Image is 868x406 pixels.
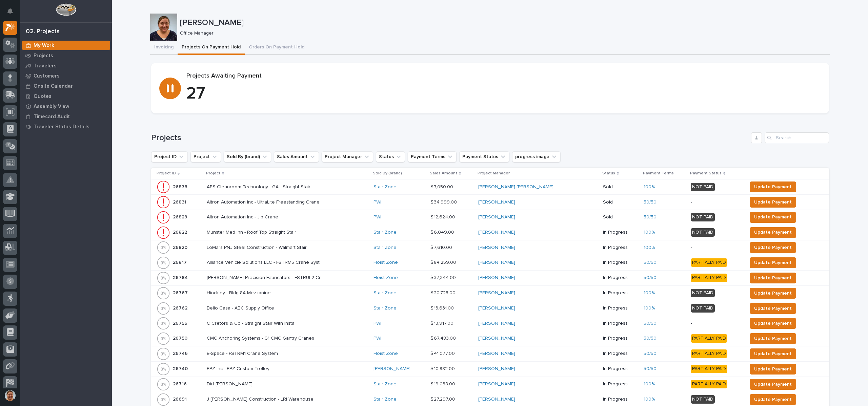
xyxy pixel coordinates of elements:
[207,319,298,326] p: C Cretors & Co - Straight Stair With Install
[754,335,792,343] span: Update Payment
[190,151,221,162] button: Project
[173,395,188,402] p: 26691
[408,151,457,162] button: Payment Terms
[754,319,792,327] span: Update Payment
[207,213,280,220] p: Altron Automation Inc - Jib Crane
[20,101,112,111] a: Assembly View
[430,304,455,311] p: $ 13,631.00
[430,349,456,357] p: $ 41,077.00
[750,318,796,329] button: Update Payment
[430,213,457,220] p: $ 12,624.00
[151,301,829,316] tr: 2676226762 Bello Casa - ABC Supply OfficeBello Casa - ABC Supply Office Stair Zone $ 13,631.00$ 1...
[3,4,17,18] button: Notifications
[207,334,316,341] p: CMC Anchoring Systems - G1 CMC Gantry Cranes
[691,380,727,388] div: PARTIALLY PAID
[691,349,727,358] div: PARTIALLY PAID
[754,259,792,267] span: Update Payment
[603,351,638,357] p: In Progress
[173,319,189,326] p: 26756
[603,305,638,311] p: In Progress
[750,333,796,344] button: Update Payment
[765,132,829,143] input: Search
[34,43,54,49] p: My Work
[374,199,381,205] a: PWI
[478,260,515,265] a: [PERSON_NAME]
[754,350,792,358] span: Update Payment
[173,349,189,357] p: 26746
[478,245,515,251] a: [PERSON_NAME]
[644,199,657,205] a: 50/50
[207,198,321,205] p: Altron Automation Inc - UltraLite Freestanding Crane
[430,198,458,205] p: $ 34,999.00
[691,183,715,191] div: NOT PAID
[374,290,397,296] a: Stair Zone
[173,334,189,341] p: 26750
[430,395,457,402] p: $ 27,297.00
[376,151,405,162] button: Status
[603,245,638,251] p: In Progress
[8,8,17,19] div: Notifications
[151,210,829,225] tr: 2682926829 Altron Automation Inc - Jib CraneAltron Automation Inc - Jib Crane PWI $ 12,624.00$ 12...
[20,71,112,81] a: Customers
[173,243,189,251] p: 26820
[374,381,397,387] a: Stair Zone
[207,349,279,357] p: E-Space - FSTRM1 Crane System
[374,397,397,402] a: Stair Zone
[430,334,457,341] p: $ 67,483.00
[157,170,176,177] p: Project ID
[644,397,655,402] a: 100%
[754,243,792,252] span: Update Payment
[374,275,398,281] a: Hoist Zone
[691,304,715,313] div: NOT PAID
[173,198,188,205] p: 26831
[430,380,457,387] p: $ 19,038.00
[603,397,638,402] p: In Progress
[34,114,70,120] p: Timecard Audit
[20,61,112,71] a: Travelers
[207,183,312,190] p: AES Cleanroom Technology - GA - Straight Stair
[34,83,73,89] p: Onsite Calendar
[750,212,796,223] button: Update Payment
[644,381,655,387] a: 100%
[26,28,60,36] div: 02. Projects
[20,91,112,101] a: Quotes
[34,124,89,130] p: Traveler Status Details
[750,257,796,268] button: Update Payment
[754,213,792,221] span: Update Payment
[173,228,188,235] p: 26822
[373,170,402,177] p: Sold By (brand)
[754,289,792,297] span: Update Payment
[478,275,515,281] a: [PERSON_NAME]
[186,84,821,104] p: 27
[430,183,455,190] p: $ 7,050.00
[151,331,829,346] tr: 2675026750 CMC Anchoring Systems - G1 CMC Gantry CranesCMC Anchoring Systems - G1 CMC Gantry Cran...
[374,336,381,341] a: PWI
[478,230,515,235] a: [PERSON_NAME]
[173,274,189,281] p: 26784
[478,336,515,341] a: [PERSON_NAME]
[603,230,638,235] p: In Progress
[602,170,615,177] p: Status
[151,316,829,331] tr: 2675626756 C Cretors & Co - Straight Stair With InstallC Cretors & Co - Straight Stair With Insta...
[750,197,796,208] button: Update Payment
[224,151,271,162] button: Sold By (brand)
[151,133,748,143] h1: Projects
[644,245,655,251] a: 100%
[207,304,276,311] p: Bello Casa - ABC Supply Office
[207,380,254,387] p: Dirt [PERSON_NAME]
[691,334,727,343] div: PARTIALLY PAID
[644,336,657,341] a: 50/50
[430,274,457,281] p: $ 37,344.00
[754,198,792,206] span: Update Payment
[151,270,829,285] tr: 2678426784 [PERSON_NAME] Precision Fabricators - FSTRUL2 Crane System[PERSON_NAME] Precision Fabr...
[207,243,308,251] p: LoMars PNJ Steel Construction - Walmart Stair
[151,346,829,361] tr: 2674626746 E-Space - FSTRM1 Crane SystemE-Space - FSTRM1 Crane System Hoist Zone $ 41,077.00$ 41,...
[644,230,655,235] a: 100%
[374,305,397,311] a: Stair Zone
[754,396,792,404] span: Update Payment
[478,397,515,402] a: [PERSON_NAME]
[478,305,515,311] a: [PERSON_NAME]
[478,321,515,326] a: [PERSON_NAME]
[603,184,638,190] p: Sold
[20,50,112,61] a: Projects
